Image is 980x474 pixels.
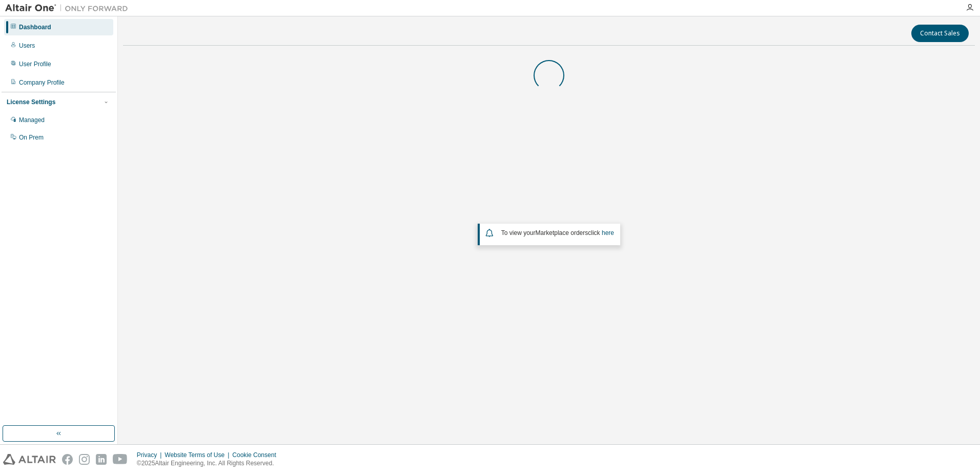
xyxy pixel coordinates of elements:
[19,23,51,31] div: Dashboard
[137,451,165,459] div: Privacy
[3,454,56,465] img: altair_logo.svg
[165,451,232,459] div: Website Terms of Use
[79,454,90,465] img: instagram.svg
[19,133,44,142] div: On Prem
[536,229,588,236] em: Marketplace orders
[5,3,133,13] img: Altair One
[62,454,73,465] img: facebook.svg
[96,454,107,465] img: linkedin.svg
[501,229,614,236] span: To view your click
[232,451,282,459] div: Cookie Consent
[7,98,55,106] div: License Settings
[19,60,51,68] div: User Profile
[113,454,128,465] img: youtube.svg
[19,78,65,87] div: Company Profile
[19,116,45,124] div: Managed
[911,25,969,42] button: Contact Sales
[602,229,614,236] a: here
[19,42,35,50] div: Users
[137,459,282,468] p: © 2025 Altair Engineering, Inc. All Rights Reserved.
